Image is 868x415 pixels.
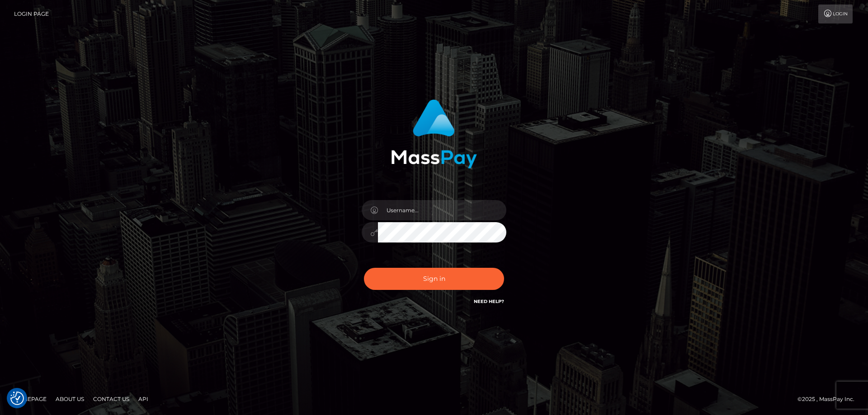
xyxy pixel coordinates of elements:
[797,394,861,404] div: © 2025 , MassPay Inc.
[378,200,506,220] input: Username...
[90,392,133,406] a: Contact Us
[52,392,88,406] a: About Us
[474,298,504,304] a: Need Help?
[14,5,49,23] a: Login Page
[10,392,50,406] a: Homepage
[391,99,477,168] img: MassPay Login
[135,392,152,406] a: API
[10,392,24,405] button: Consent Preferences
[364,268,504,290] button: Sign in
[10,392,24,405] img: Revisit consent button
[818,5,853,23] a: Login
